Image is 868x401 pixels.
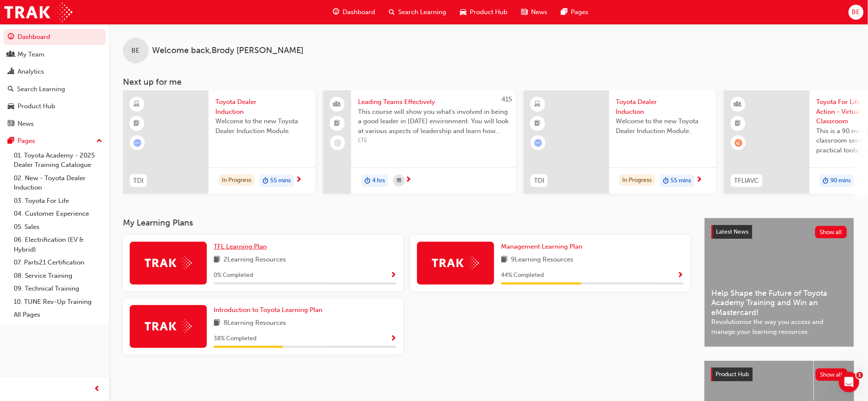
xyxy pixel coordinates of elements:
[94,384,101,395] span: prev-icon
[17,84,65,94] div: Search Learning
[18,50,45,59] div: My Team
[524,90,716,194] a: TDIToyota Dealer InductionWelcome to the new Toyota Dealer Induction Module.In Progressduration-i...
[18,119,34,129] div: News
[372,176,385,186] span: 4 hrs
[531,7,547,17] span: News
[863,175,868,186] span: calendar-icon
[470,7,507,17] span: Product Hub
[839,372,859,392] iframe: Intercom live chat
[323,90,516,194] a: 415Leading Teams EffectivelyThis course will show you what's involved in being a good leader in [...
[823,175,829,187] span: duration-icon
[382,3,453,21] a: search-iconSearch Learning
[716,371,749,378] span: Product Hub
[18,67,44,77] div: Analytics
[214,242,270,252] a: TFL Learning Plan
[735,139,743,147] span: learningRecordVerb_WAITLIST-icon
[10,172,106,194] a: 02. New - Toyota Dealer Induction
[214,306,322,314] span: Introduction to Toyota Learning Plan
[214,318,220,329] span: book-icon
[535,118,541,129] span: booktick-icon
[3,133,106,149] button: Pages
[616,97,710,116] span: Toyota Dealer Induction
[8,103,14,110] span: car-icon
[398,7,446,17] span: Search Learning
[18,101,55,111] div: Product Hub
[10,308,106,321] a: All Pages
[815,226,847,238] button: Show all
[96,136,102,147] span: up-icon
[8,137,14,145] span: pages-icon
[334,139,342,147] span: learningRecordVerb_NONE-icon
[704,218,854,347] a: Latest NewsShow allHelp Shape the Future of Toyota Academy Training and Win an eMastercard!Revolu...
[8,68,14,76] span: chart-icon
[3,116,106,132] a: News
[561,7,567,18] span: pages-icon
[214,305,326,315] a: Introduction to Toyota Learning Plan
[716,228,749,235] span: Latest News
[364,175,370,187] span: duration-icon
[215,116,309,136] span: Welcome to the new Toyota Dealer Induction Module.
[677,270,684,281] button: Show Progress
[8,51,14,59] span: people-icon
[224,255,286,265] span: 2 Learning Resources
[10,194,106,208] a: 03. Toyota For Life
[735,118,741,129] span: booktick-icon
[696,176,703,184] span: next-icon
[214,334,257,344] span: 38 % Completed
[3,27,106,133] button: DashboardMy TeamAnalyticsSearch LearningProduct HubNews
[10,269,106,282] a: 08. Service Training
[333,7,339,18] span: guage-icon
[3,98,106,114] a: Product Hub
[10,282,106,295] a: 09. Technical Training
[152,46,304,56] span: Welcome back , Brody [PERSON_NAME]
[712,225,847,239] a: Latest NewsShow all
[671,176,692,186] span: 55 mins
[358,107,509,136] span: This course will show you what's involved in being a good leader in [DATE] environment. You will ...
[501,243,582,250] span: Management Learning Plan
[571,7,588,17] span: Pages
[109,77,868,87] h3: Next up for me
[511,255,573,265] span: 9 Learning Resources
[8,86,14,93] span: search-icon
[3,47,106,62] a: My Team
[10,149,106,172] a: 01. Toyota Academy - 2025 Dealer Training Catalogue
[219,175,254,186] div: In Progress
[663,175,669,187] span: duration-icon
[734,176,759,186] span: TFLIAVC
[3,64,106,80] a: Analytics
[389,7,395,18] span: search-icon
[326,3,382,21] a: guage-iconDashboard
[677,272,684,279] span: Show Progress
[735,99,741,110] span: learningResourceType_INSTRUCTOR_LED-icon
[534,176,544,186] span: TDI
[4,3,72,22] img: Trak
[3,81,106,97] a: Search Learning
[620,175,655,186] div: In Progress
[521,7,528,18] span: news-icon
[3,29,106,45] a: Dashboard
[358,97,509,107] span: Leading Teams Effectively
[616,116,710,136] span: Welcome to the new Toyota Dealer Induction Module.
[8,33,14,41] span: guage-icon
[270,176,291,186] span: 55 mins
[134,139,141,147] span: learningRecordVerb_ATTEMPT-icon
[10,207,106,220] a: 04. Customer Experience
[214,270,253,280] span: 0 % Completed
[123,90,316,194] a: TDIToyota Dealer InductionWelcome to the new Toyota Dealer Induction Module.In Progressduration-i...
[849,5,864,20] button: BE
[501,270,544,280] span: 44 % Completed
[405,176,412,184] span: next-icon
[10,295,106,309] a: 10. TUNE Rev-Up Training
[145,256,192,270] img: Trak
[501,255,507,265] span: book-icon
[262,175,268,187] span: duration-icon
[134,99,140,110] span: learningResourceType_ELEARNING-icon
[453,3,514,21] a: car-iconProduct Hub
[134,118,140,129] span: booktick-icon
[534,139,542,147] span: learningRecordVerb_ATTEMPT-icon
[295,176,302,184] span: next-icon
[214,243,267,250] span: TFL Learning Plan
[712,288,847,318] span: Help Shape the Future of Toyota Academy Training and Win an eMastercard!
